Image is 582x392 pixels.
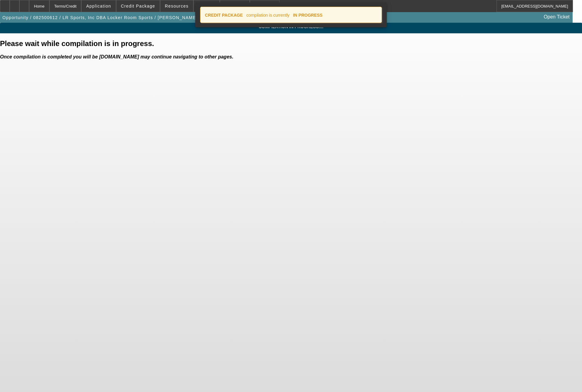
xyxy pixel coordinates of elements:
[86,4,111,8] span: Application
[246,13,289,18] span: compilation is currently
[293,13,323,18] strong: IN PROGRESS
[160,0,193,12] button: Resources
[2,15,197,20] span: Opportunity / 082500612 / LR Sports, Inc DBA Locker Room Sports / [PERSON_NAME]
[165,4,189,8] span: Resources
[541,12,572,22] a: Open Ticket
[5,24,577,29] span: Compilation in progress....
[116,0,160,12] button: Credit Package
[121,4,155,8] span: Credit Package
[205,13,243,18] strong: CREDIT PACKAGE
[82,0,115,12] button: Application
